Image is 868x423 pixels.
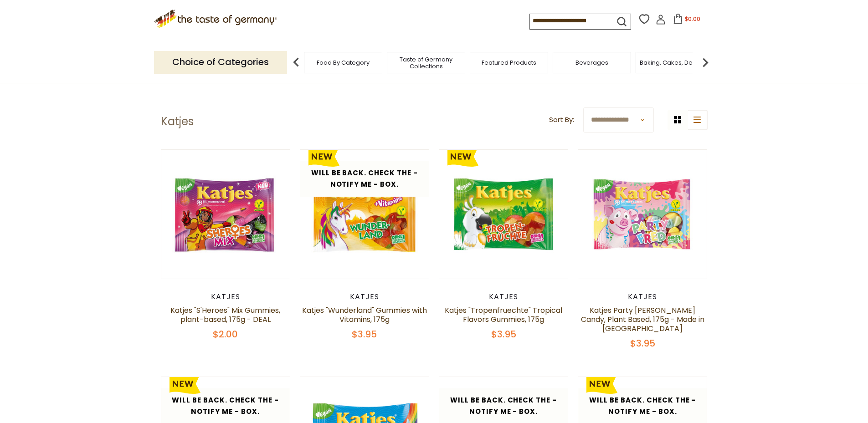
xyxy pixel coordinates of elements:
[578,150,707,279] img: Katjes Party Fred Gummy Candy
[439,150,568,279] img: Katjes Tropen-Fruchte
[445,305,562,325] a: Katjes "Tropenfruechte" Tropical Flavors Gummies, 175g
[317,59,370,66] a: Food By Category
[581,305,704,334] a: Katjes Party [PERSON_NAME] Candy, Plant Based, 175g - Made in [GEOGRAPHIC_DATA]
[482,59,536,66] a: Featured Products
[696,53,714,71] img: next arrow
[287,53,305,71] img: previous arrow
[161,150,290,279] img: Katjes Sheroes Mix Gummies
[578,292,708,301] div: Katjes
[491,328,516,341] span: $3.95
[549,114,574,126] label: Sort By:
[213,328,238,341] span: $2.00
[630,337,655,350] span: $3.95
[575,59,608,66] a: Beverages
[439,292,569,301] div: Katjes
[668,14,706,27] button: $0.00
[161,115,194,128] h1: Katjes
[352,328,377,341] span: $3.95
[300,150,429,279] img: Katjes Wunder-Land Vitamin
[300,292,430,301] div: Katjes
[154,51,287,73] p: Choice of Categories
[390,56,462,70] a: Taste of Germany Collections
[302,305,427,325] a: Katjes "Wunderland" Gummies with Vitamins, 175g
[685,15,700,23] span: $0.00
[640,59,710,66] a: Baking, Cakes, Desserts
[170,305,280,325] a: Katjes "S'Heroes" Mix Gummies, plant-based, 175g - DEAL
[161,292,291,301] div: Katjes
